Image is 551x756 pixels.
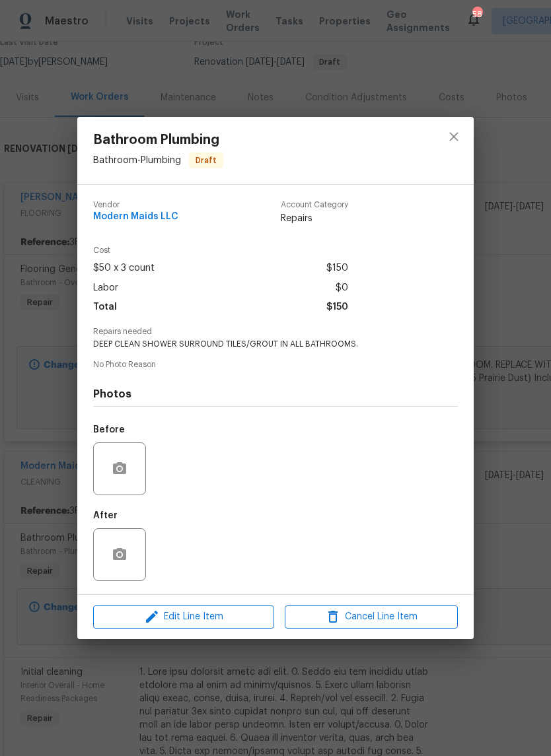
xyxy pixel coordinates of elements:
[93,259,155,278] span: $50 x 3 count
[93,361,458,369] span: No Photo Reason
[281,212,348,225] span: Repairs
[93,388,458,401] h4: Photos
[190,154,222,167] span: Draft
[93,327,458,336] span: Repairs needed
[336,279,348,298] span: $0
[326,298,348,317] span: $150
[326,259,348,278] span: $150
[93,133,223,147] span: Bathroom Plumbing
[281,201,348,209] span: Account Category
[93,212,178,222] span: Modern Maids LLC
[285,605,458,629] button: Cancel Line Item
[97,609,270,625] span: Edit Line Item
[472,8,482,21] div: 58
[93,605,274,629] button: Edit Line Item
[438,121,470,153] button: close
[93,279,118,298] span: Labor
[93,246,348,255] span: Cost
[289,609,454,625] span: Cancel Line Item
[93,156,181,165] span: Bathroom - Plumbing
[93,425,125,434] h5: Before
[93,298,117,317] span: Total
[93,511,118,520] h5: After
[93,339,422,350] span: DEEP CLEAN SHOWER SURROUND TILES/GROUT IN ALL BATHROOMS.
[93,201,178,209] span: Vendor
